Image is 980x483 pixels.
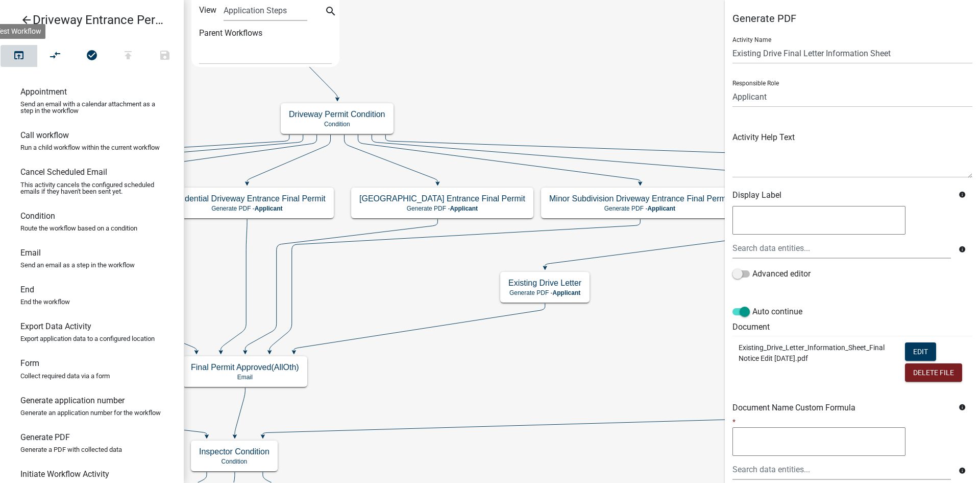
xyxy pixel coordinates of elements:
[289,121,385,128] p: Condition
[191,362,299,372] h5: Final Permit Approved(AllOth)
[450,205,478,212] span: Applicant
[323,4,339,20] button: search
[20,358,39,368] h6: Form
[549,194,730,203] h5: Minor Subdivision Driveway Entrance Final Permit
[905,363,962,382] button: Delete File
[20,167,107,177] h6: Cancel Scheduled Email
[325,5,337,19] i: search
[159,49,171,63] i: save
[553,289,581,296] span: Applicant
[732,190,951,200] h6: Display Label
[168,205,326,212] p: Generate PDF -
[20,285,34,294] h6: End
[20,469,109,479] h6: Initiate Workflow Activity
[549,205,730,212] p: Generate PDF -
[20,335,155,342] p: Export application data to a configured location
[959,467,966,474] i: info
[20,373,110,379] p: Collect required data via a form
[8,8,167,32] a: Driveway Entrance Permit
[199,458,269,465] p: Condition
[959,191,966,198] i: info
[359,205,525,212] p: Generate PDF -
[20,321,91,331] h6: Export Data Activity
[122,49,134,63] i: publish
[732,238,951,259] input: Search data entities...
[20,211,55,221] h6: Condition
[20,181,163,195] p: This activity cancels the configured scheduled emails if they haven't been sent yet.
[905,342,936,361] button: Edit
[20,225,137,232] p: Route the workflow based on a condition
[289,109,385,119] h5: Driveway Permit Condition
[20,432,70,442] h6: Generate PDF
[86,49,98,63] i: check_circle
[732,403,951,412] h6: Document Name Custom Formula
[168,194,326,203] h5: Residential Driveway Entrance Final Permit
[37,45,73,67] button: Auto Layout
[959,246,966,253] i: info
[359,194,525,203] h5: [GEOGRAPHIC_DATA] Entrance Final Permit
[732,322,972,332] h6: Document
[20,14,33,28] i: arrow_back
[73,45,110,67] button: No problems
[1,45,37,67] button: Test Workflow
[110,45,146,67] button: Publish
[739,342,893,364] p: Existing_Drive_Letter_Information_Sheet_Final Notice Edit [DATE].pdf
[1,45,183,70] div: Workflow actions
[732,459,951,480] input: Search data entities...
[199,23,262,43] label: Parent Workflows
[20,130,69,140] h6: Call workflow
[20,262,135,268] p: Send an email as a step in the workflow
[255,205,283,212] span: Applicant
[20,298,70,305] p: End the workflow
[959,404,966,411] i: info
[20,144,160,151] p: Run a child workflow within the current workflow
[647,205,675,212] span: Applicant
[20,409,161,416] p: Generate an application number for the workflow
[732,12,972,25] h5: Generate PDF
[508,278,581,288] h5: Existing Drive Letter
[20,87,67,97] h6: Appointment
[20,248,41,258] h6: Email
[13,49,25,63] i: open_in_browser
[732,306,802,318] label: Auto continue
[20,396,125,405] h6: Generate application number
[20,446,122,453] p: Generate a PDF with collected data
[50,49,62,63] i: compare_arrows
[20,101,163,114] p: Send an email with a calendar attachment as a step in the workflow
[199,447,269,456] h5: Inspector Condition
[191,374,299,381] p: Email
[508,289,581,296] p: Generate PDF -
[146,45,183,67] button: Save
[732,268,811,280] label: Advanced editor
